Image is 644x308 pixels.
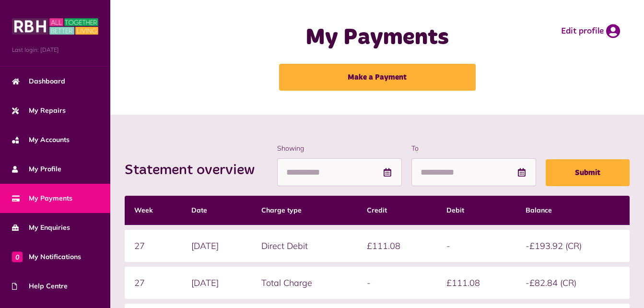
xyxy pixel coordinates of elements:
td: Direct Debit [252,230,357,262]
h2: Statement overview [125,162,264,179]
span: Help Centre [12,281,68,291]
span: My Payments [12,193,72,203]
label: To [411,143,536,154]
td: - [357,267,437,299]
td: - [437,230,516,262]
h1: My Payments [253,24,501,52]
th: Date [182,196,252,225]
a: Make a Payment [279,64,476,91]
td: -£193.92 (CR) [516,230,630,262]
span: My Accounts [12,135,70,145]
th: Week [125,196,182,225]
span: 0 [12,251,23,262]
span: My Enquiries [12,223,70,233]
td: [DATE] [182,267,252,299]
td: 27 [125,267,182,299]
td: Total Charge [252,267,357,299]
button: Submit [546,159,630,186]
td: £111.08 [437,267,516,299]
td: [DATE] [182,230,252,262]
td: £111.08 [357,230,437,262]
th: Balance [516,196,630,225]
label: Showing [277,143,402,154]
td: -£82.84 (CR) [516,267,630,299]
td: 27 [125,230,182,262]
span: My Profile [12,164,61,174]
th: Credit [357,196,437,225]
span: Dashboard [12,76,65,86]
span: Last login: [DATE] [12,46,98,54]
a: Edit profile [561,24,620,38]
th: Debit [437,196,516,225]
span: My Repairs [12,106,66,116]
span: My Notifications [12,252,81,262]
th: Charge type [252,196,357,225]
img: MyRBH [12,17,98,36]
